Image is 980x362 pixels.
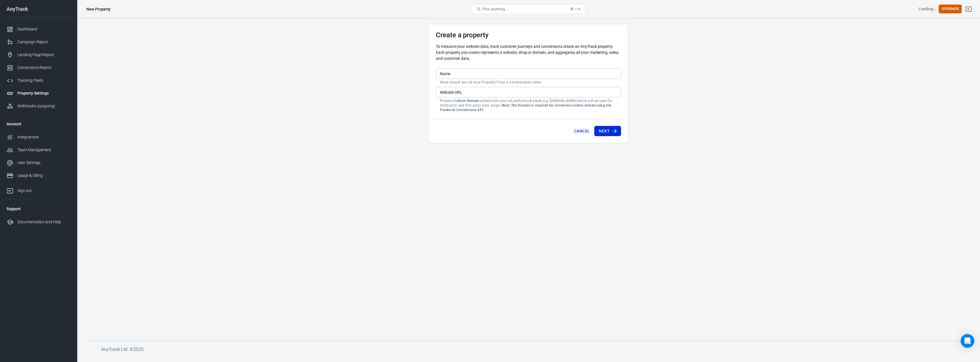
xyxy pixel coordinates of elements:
[2,61,75,74] a: Conversions Report
[17,173,70,179] div: Usage & billing
[2,23,75,36] a: Dashboard
[17,160,70,166] div: User Settings
[436,31,621,39] h3: Create a property
[472,4,586,14] button: Find anything...⌘ + K
[436,87,621,97] input: example.com
[86,6,111,12] div: New Property
[436,68,621,79] input: Your Website Name
[570,7,581,11] div: ⌘ + K
[572,126,592,136] button: Cancel
[939,5,962,13] button: Upgrade
[2,202,75,216] li: Support
[17,103,70,109] div: Webhooks (outgoing)
[440,103,611,112] strong: Note: The Domain is required for conversion events shared using the Facebook Conversions API.
[2,144,75,156] a: Team Management
[17,39,70,45] div: Campaign Report
[2,100,75,113] a: Webhooks (outgoing)
[961,334,974,348] div: Open Intercom Messenger
[17,147,70,153] div: Team Management
[2,74,75,87] a: Tracking Pixels
[101,346,528,353] h6: AnyTrack Ltd. © 2025
[440,99,617,112] p: Provide the verified with your ad platforms & pixels e.g. [DOMAIN_NAME] which will be used for at...
[2,7,75,12] div: AnyTrack
[2,36,75,48] a: Campaign Report
[962,2,975,16] a: Sign out
[2,156,75,169] a: User Settings
[17,134,70,140] div: Integrations
[440,80,617,85] p: What should we call your Property? Give it a memorable name.
[2,131,75,144] a: Integrations
[594,126,621,136] button: Next
[17,26,70,32] div: Dashboard
[918,6,937,12] div: Account id: <>
[17,188,70,194] div: Sign out
[2,182,75,197] a: Sign out
[2,117,75,131] li: Account
[2,48,75,61] a: Landing Page Report
[482,7,508,11] span: Find anything...
[2,87,75,100] a: Property Settings
[2,169,75,182] a: Usage & billing
[17,219,70,225] div: Documentation and Help
[17,52,70,58] div: Landing Page Report
[436,44,621,62] p: To measure your website data, track customer journeys and conversions create an AnyTrack property...
[17,90,70,96] div: Property Settings
[458,99,479,103] strong: Root Domain
[17,65,70,71] div: Conversions Report
[17,77,70,83] div: Tracking Pixels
